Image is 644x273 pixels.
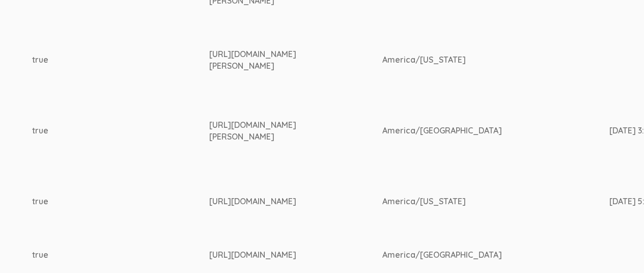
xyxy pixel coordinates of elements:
[209,196,344,207] div: [URL][DOMAIN_NAME]
[382,87,540,175] td: America/[GEOGRAPHIC_DATA]
[209,119,344,143] div: [URL][DOMAIN_NAME][PERSON_NAME]
[382,33,540,87] td: America/[US_STATE]
[32,249,171,261] div: true
[209,249,344,261] div: [URL][DOMAIN_NAME]
[209,48,344,72] div: [URL][DOMAIN_NAME][PERSON_NAME]
[593,224,644,273] iframe: Chat Widget
[32,196,171,207] div: true
[382,175,540,228] td: America/[US_STATE]
[32,125,171,137] div: true
[32,54,171,66] div: true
